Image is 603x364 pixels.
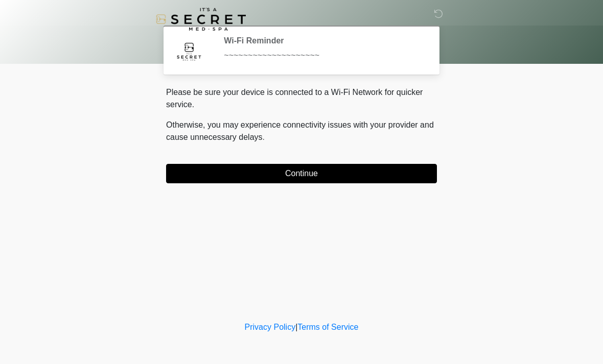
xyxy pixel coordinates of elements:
p: Otherwise, you may experience connectivity issues with your provider and cause unnecessary delays [166,119,437,143]
img: It's A Secret Med Spa Logo [156,8,246,31]
a: Privacy Policy [245,323,296,331]
div: ~~~~~~~~~~~~~~~~~~~~ [224,50,422,62]
a: | [295,323,297,331]
button: Continue [166,164,437,183]
p: Please be sure your device is connected to a Wi-Fi Network for quicker service. [166,86,437,111]
span: . [263,133,265,141]
h2: Wi-Fi Reminder [224,36,422,45]
a: Terms of Service [297,323,358,331]
img: Agent Avatar [174,36,204,66]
